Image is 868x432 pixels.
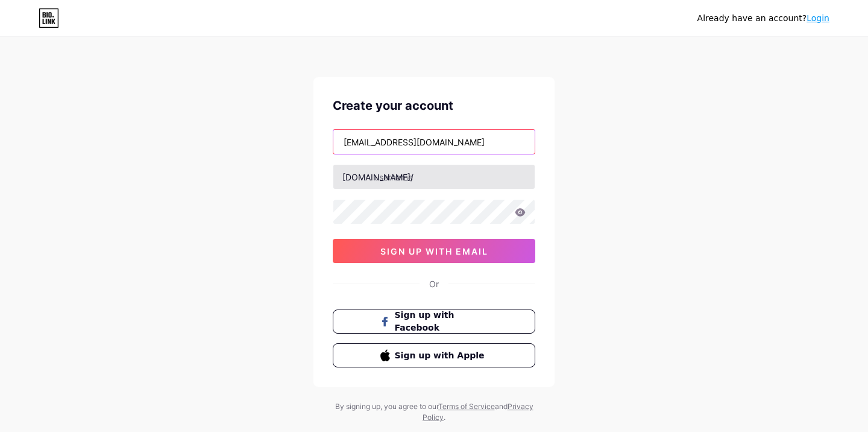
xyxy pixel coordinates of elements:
span: sign up with email [380,246,488,256]
a: Login [807,13,829,23]
input: username [333,165,535,189]
button: Sign up with Facebook [333,310,535,334]
button: Sign up with Apple [333,343,535,367]
button: sign up with email [333,239,535,263]
div: By signing up, you agree to our and . [332,401,536,423]
div: [DOMAIN_NAME]/ [342,171,414,183]
div: Create your account [333,97,535,115]
div: Already have an account? [697,12,829,25]
span: Sign up with Facebook [395,309,488,334]
div: Or [429,278,439,290]
span: Sign up with Apple [395,349,488,362]
a: Terms of Service [438,402,495,411]
input: Email [333,130,535,154]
